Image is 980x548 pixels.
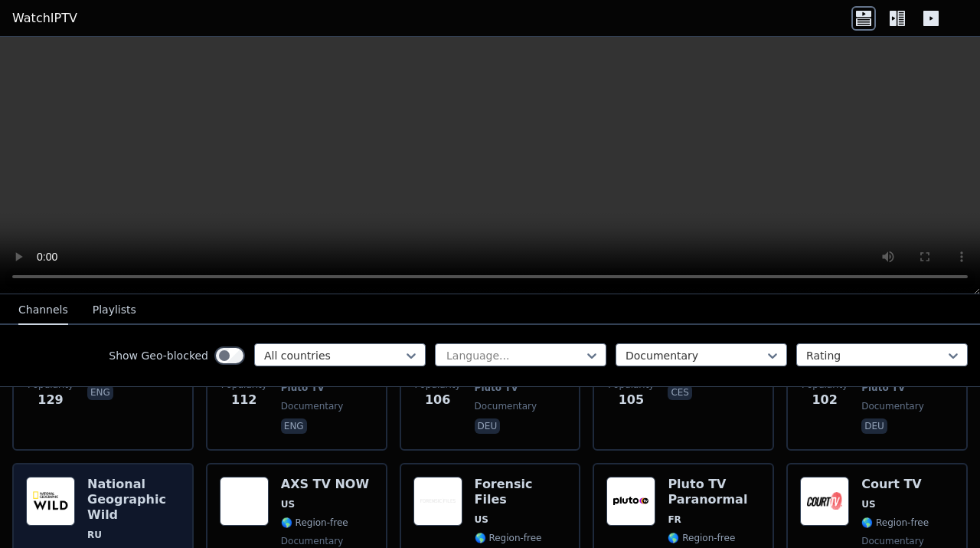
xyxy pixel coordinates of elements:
span: 🌎 Region-free [281,517,348,529]
span: documentary [281,535,344,547]
p: deu [475,418,501,434]
p: ces [668,385,692,400]
p: deu [861,418,887,434]
span: Pluto TV [475,382,518,394]
h6: AXS TV NOW [281,477,369,492]
img: AXS TV NOW [220,477,269,526]
span: 🌎 Region-free [475,532,542,544]
span: RU [87,529,102,541]
span: FR [668,514,681,526]
span: 🌎 Region-free [668,532,735,544]
span: documentary [281,400,344,412]
h6: Pluto TV Paranormal [668,477,760,507]
span: US [475,514,488,526]
label: Show Geo-blocked [109,348,208,363]
span: 102 [812,391,837,409]
span: 🌎 Region-free [861,517,929,529]
span: 112 [231,391,256,409]
p: eng [281,418,307,434]
span: US [861,498,875,510]
button: Channels [18,296,68,325]
img: Court TV [800,477,849,526]
span: 106 [425,391,450,409]
h6: Court TV [861,477,929,492]
img: Pluto TV Paranormal [606,477,655,526]
h6: Forensic Files [475,477,567,507]
span: US [281,498,295,510]
a: WatchIPTV [12,9,77,28]
span: documentary [861,400,924,412]
span: documentary [475,400,537,412]
span: Pluto TV [861,382,905,394]
span: documentary [861,535,924,547]
img: Forensic Files [413,477,462,526]
h6: National Geographic Wild [87,477,180,523]
button: Playlists [93,296,136,325]
p: eng [87,385,113,400]
span: 105 [619,391,644,409]
span: Pluto TV [281,382,325,394]
span: 129 [38,391,63,409]
img: National Geographic Wild [26,477,75,526]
